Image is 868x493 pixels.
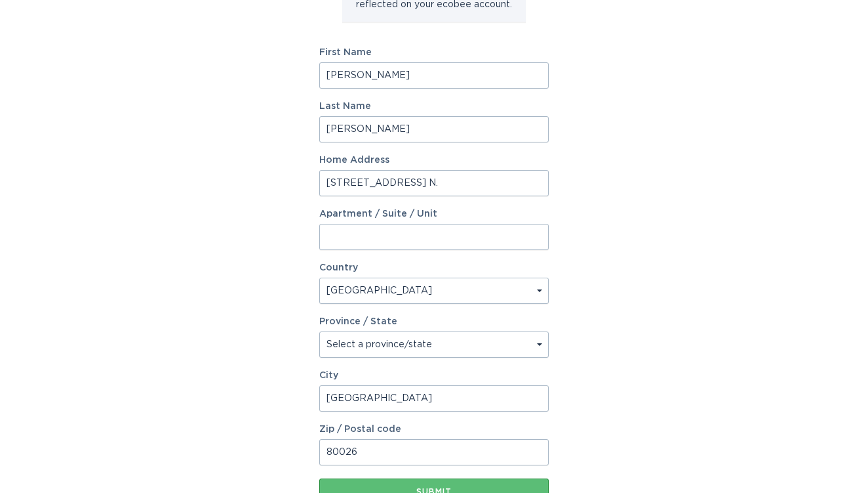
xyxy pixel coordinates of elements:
[319,209,549,219] label: Apartment / Suite / Unit
[319,156,549,165] label: Home Address
[319,371,549,380] label: City
[319,317,397,326] label: Province / State
[319,48,549,57] label: First Name
[319,263,358,272] label: Country
[319,102,549,111] label: Last Name
[319,425,549,434] label: Zip / Postal code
